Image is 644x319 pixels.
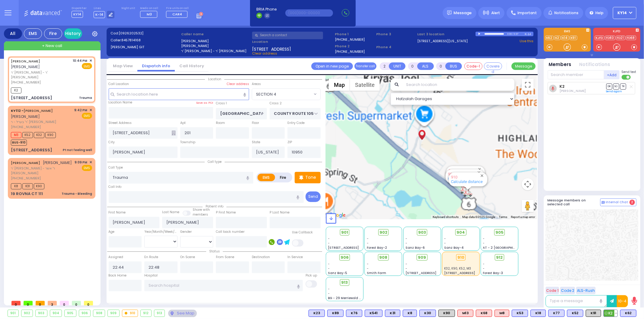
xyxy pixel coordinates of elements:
[93,310,105,317] div: 908
[530,310,546,317] div: K18
[11,191,43,197] div: 19 ROVNA CT 111
[454,10,472,16] span: Message
[89,160,92,165] span: ✕
[451,179,483,184] a: Calculate distance
[444,271,475,275] span: [STREET_ADDRESS]
[256,7,277,12] span: BRIA Phone
[73,58,88,63] span: 10:44 PM
[617,295,628,307] button: 10-4
[11,183,21,189] span: K8
[252,46,291,51] span: [STREET_ADDRESS]
[79,96,92,100] div: Trauma
[346,310,362,317] div: BLS
[121,38,141,43] span: 8457814168
[109,165,123,170] label: Call Type
[75,108,88,112] span: 9:42 PM
[405,262,407,266] span: -
[367,271,386,275] span: Smith Farm
[595,10,604,16] span: Help
[476,310,492,317] div: ALS
[512,310,528,317] div: BLS
[21,310,33,317] div: 902
[34,183,44,189] span: K90
[79,310,91,317] div: 906
[8,310,18,317] div: 901
[507,30,512,37] div: 0:00
[341,229,348,235] span: 901
[180,255,195,260] label: On Scene
[287,255,303,260] label: In Service
[613,84,619,89] span: SO
[328,296,362,300] span: BG - 29 Merriewold S.
[119,31,143,36] span: [0926202532]
[604,310,618,317] div: BLS
[554,10,578,16] span: Notifications
[403,310,417,317] div: BLS
[327,211,347,219] img: Google
[252,121,259,125] label: Floor
[50,310,62,317] div: 904
[548,310,565,317] div: K77
[84,301,93,305] span: 0
[309,310,325,317] div: K23
[11,301,21,305] span: 0
[483,236,485,241] span: -
[275,174,292,181] label: Fire
[593,30,640,34] label: KJFD
[476,170,482,175] button: Close
[60,301,69,305] span: 0
[196,101,213,105] label: Save as POI
[193,212,208,217] span: members
[111,38,179,43] label: Caller:
[606,84,612,89] span: DR
[483,245,528,250] span: AT - 2 [GEOGRAPHIC_DATA]
[162,210,179,215] label: Last Name
[560,287,575,294] button: Code 2
[45,132,56,138] span: K90
[11,64,40,69] span: [PERSON_NAME]
[341,254,349,261] span: 906
[75,160,88,165] span: 9:09 PM
[11,132,21,138] span: M3
[522,200,534,212] button: Drag Pegman onto the map to open Street View
[36,301,45,305] span: 0
[193,207,210,212] small: Share with
[365,310,383,317] div: K541
[147,12,152,17] span: M3
[456,254,466,261] div: 910
[457,310,473,317] div: M13
[171,131,176,135] span: Other building occupants
[630,200,635,205] span: 2
[11,59,40,64] a: [PERSON_NAME]
[365,310,383,317] div: BLS
[367,262,369,266] span: -
[311,62,353,70] a: Open in new page
[144,255,158,260] label: En Route
[380,229,387,235] span: 902
[602,201,605,204] img: comment-alt.png
[328,266,330,271] span: -
[495,310,509,317] div: ALS KJ
[405,266,407,271] span: -
[109,121,132,125] label: Street Address
[620,310,636,317] div: BLS
[252,140,260,145] label: State
[483,266,485,271] span: -
[48,301,57,305] span: 3
[327,211,347,219] a: Open this area in Google Maps (opens a new window)
[367,266,369,271] span: -
[548,310,565,317] div: BLS
[109,229,115,234] label: Age
[4,28,22,39] div: All
[546,287,559,294] button: Code 1
[108,310,119,317] div: 909
[109,88,249,100] input: Search location here
[570,36,577,40] a: K91
[484,62,502,70] button: Covered
[181,43,250,49] label: [PERSON_NAME]
[606,90,622,93] a: Send again
[94,7,115,10] label: Lines
[567,310,583,317] div: BLS
[11,95,52,101] div: [STREET_ADDRESS]
[613,7,636,19] button: KY14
